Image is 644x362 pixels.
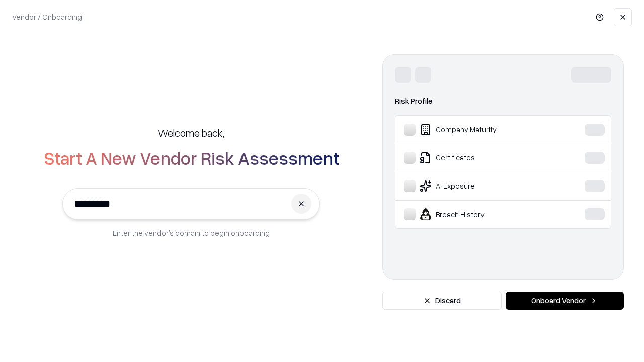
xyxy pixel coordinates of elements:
div: Breach History [404,208,554,220]
p: Enter the vendor’s domain to begin onboarding [113,228,270,238]
button: Discard [382,292,502,310]
div: Risk Profile [395,95,611,107]
h5: Welcome back, [158,126,224,140]
div: AI Exposure [404,180,554,192]
div: Company Maturity [404,124,554,136]
div: Certificates [404,152,554,164]
p: Vendor / Onboarding [12,12,82,22]
button: Onboard Vendor [506,292,624,310]
h2: Start A New Vendor Risk Assessment [44,148,339,168]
